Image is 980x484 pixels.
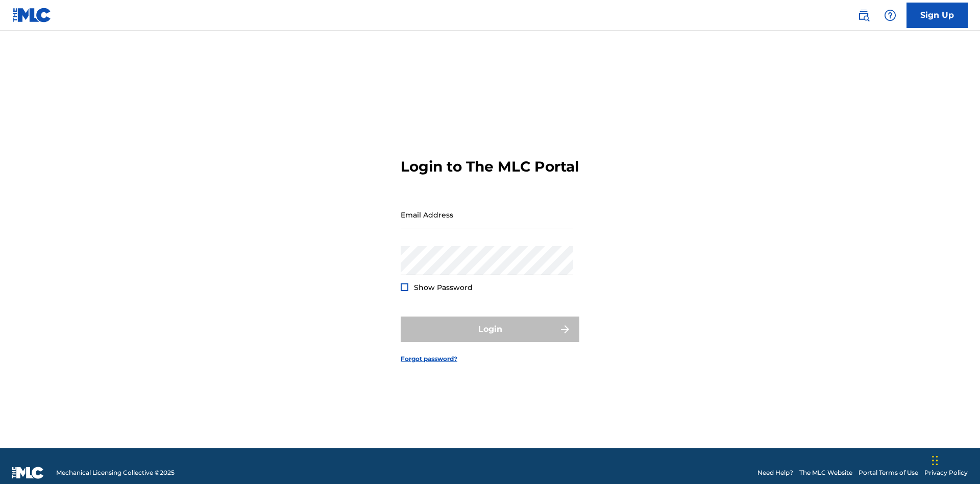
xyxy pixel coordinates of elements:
[880,5,900,26] div: Help
[12,8,52,22] img: MLC Logo
[884,9,896,21] img: help
[857,9,870,21] img: search
[924,468,968,477] a: Privacy Policy
[414,283,473,292] span: Show Password
[401,158,579,176] h3: Login to The MLC Portal
[401,354,457,364] a: Forgot password?
[757,468,793,477] a: Need Help?
[932,445,938,476] div: Drag
[859,468,918,477] a: Portal Terms of Use
[853,5,874,26] a: Public Search
[799,468,852,477] a: The MLC Website
[929,435,980,484] iframe: Chat Widget
[906,3,968,28] a: Sign Up
[56,468,175,477] span: Mechanical Licensing Collective © 2025
[12,467,44,479] img: logo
